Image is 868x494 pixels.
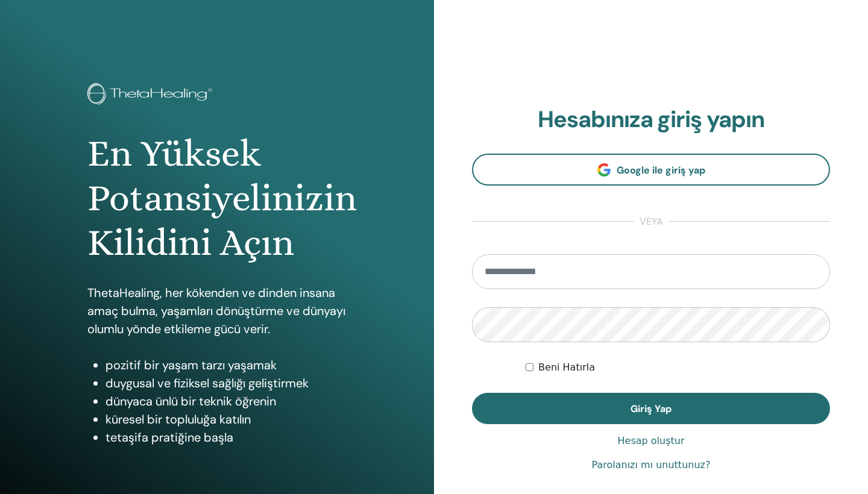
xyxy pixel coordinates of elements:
[472,154,830,186] a: Google ile giriş yap
[538,360,595,375] label: Beni Hatırla
[526,360,830,375] div: Keep me authenticated indefinitely or until I manually logout
[105,392,347,410] li: dünyaca ünlü bir teknik öğrenin
[631,402,671,415] span: Giriş Yap
[87,131,347,266] h1: En Yüksek Potansiyelinizin Kilidini Açın
[618,434,685,448] a: Hesap oluştur
[472,106,830,134] h2: Hesabınıza giriş yapın
[472,393,830,424] button: Giriş Yap
[105,374,347,392] li: duygusal ve fiziksel sağlığı geliştirmek
[592,458,711,472] a: Parolanızı mı unuttunuz?
[87,284,347,338] p: ThetaHealing, her kökenden ve dinden insana amaç bulma, yaşamları dönüştürme ve dünyayı olumlu yö...
[105,356,347,374] li: pozitif bir yaşam tarzı yaşamak
[634,214,669,229] span: veya
[105,410,347,428] li: küresel bir topluluğa katılın
[105,428,347,446] li: tetaşifa pratiğine başla
[617,164,705,177] span: Google ile giriş yap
